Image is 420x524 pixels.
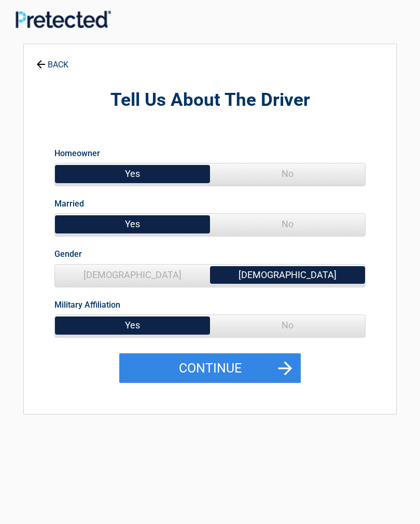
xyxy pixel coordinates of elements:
label: Gender [54,247,82,261]
label: Military Affiliation [54,298,120,312]
span: No [210,315,365,336]
img: Main Logo [16,10,111,27]
span: [DEMOGRAPHIC_DATA] [210,265,365,285]
a: BACK [34,51,71,69]
h2: Tell Us About The Driver [29,88,391,113]
span: No [210,214,365,235]
span: Yes [55,163,210,184]
span: Yes [55,214,210,235]
button: Continue [119,353,301,383]
label: Homeowner [54,146,100,160]
span: Yes [55,315,210,336]
span: No [210,163,365,184]
span: [DEMOGRAPHIC_DATA] [55,265,210,285]
label: Married [54,197,84,211]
